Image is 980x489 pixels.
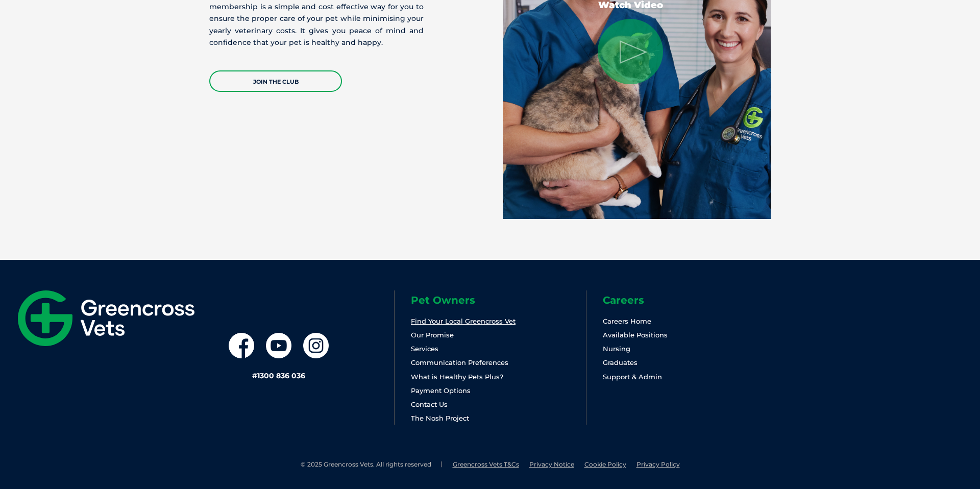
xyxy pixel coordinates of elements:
[411,414,469,422] a: The Nosh Project
[584,460,626,468] a: Cookie Policy
[411,386,471,395] a: Payment Options
[411,295,586,305] h6: Pet Owners
[301,460,443,469] li: © 2025 Greencross Vets. All rights reserved
[252,371,305,380] a: #1300 836 036
[209,70,342,92] a: JOIN THE CLUB
[411,317,516,325] a: Find Your Local Greencross Vet
[411,345,438,353] a: Services
[529,460,574,468] a: Privacy Notice
[453,460,519,468] a: Greencross Vets T&Cs
[603,345,630,353] a: Nursing
[603,295,778,305] h6: Careers
[598,1,663,10] p: Watch Video
[603,331,668,339] a: Available Positions
[411,358,508,366] a: Communication Preferences
[603,358,638,366] a: Graduates
[411,373,503,381] a: What is Healthy Pets Plus?
[603,373,662,381] a: Support & Admin
[252,371,257,380] span: #
[636,460,680,468] a: Privacy Policy
[411,331,454,339] a: Our Promise
[411,400,448,408] a: Contact Us
[603,317,651,325] a: Careers Home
